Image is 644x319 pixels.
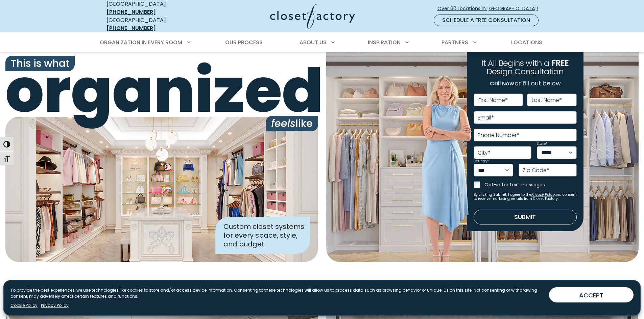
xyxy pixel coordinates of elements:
[270,4,355,29] img: Closet Factory Logo
[5,117,318,262] img: Closet Factory designed closet
[549,287,634,302] button: ACCEPT
[100,38,182,46] span: Organization in Every Room
[41,302,69,309] a: Privacy Policy
[266,116,318,131] span: like
[215,217,310,254] div: Custom closet systems for every space, style, and budget
[95,33,549,52] nav: Primary Menu
[368,38,401,46] span: Inspiration
[10,302,38,309] a: Cookie Policy
[106,24,156,32] a: [PHONE_NUMBER]
[437,5,544,12] span: Over 60 Locations in [GEOGRAPHIC_DATA]!
[434,15,539,26] a: Schedule a Free Consultation
[106,8,156,16] a: [PHONE_NUMBER]
[106,16,205,32] div: [GEOGRAPHIC_DATA]
[511,38,542,46] span: Locations
[437,3,544,15] a: Over 60 Locations in [GEOGRAPHIC_DATA]!
[442,38,468,46] span: Partners
[5,60,318,121] span: organized
[10,287,544,299] p: To provide the best experiences, we use technologies like cookies to store and/or access device i...
[300,38,327,46] span: About Us
[271,116,295,131] i: feels
[225,38,263,46] span: Our Process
